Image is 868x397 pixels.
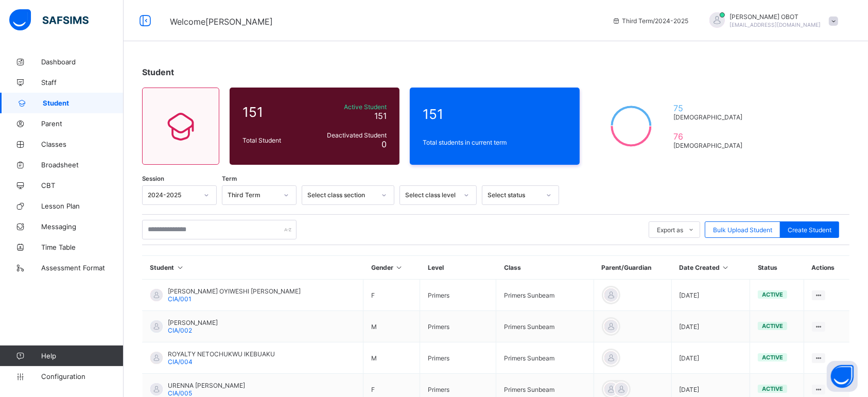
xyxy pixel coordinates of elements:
span: active [762,385,783,392]
td: Primers [420,280,496,311]
span: Staff [41,78,124,87]
span: 0 [381,139,387,149]
div: Third Term [228,192,277,199]
div: Select class section [307,192,375,199]
span: Broadsheet [41,161,124,169]
td: M [363,311,420,342]
span: session/term information [612,17,689,25]
span: Student [142,67,174,77]
span: Lesson Plan [41,202,124,210]
span: Deactivated Student [314,131,387,139]
span: Dashboard [41,58,124,66]
span: Configuration [41,372,123,381]
span: Create Student [788,226,831,234]
span: Help [41,352,123,360]
td: Primers Sunbeam [496,311,594,342]
td: Primers Sunbeam [496,280,594,311]
span: [EMAIL_ADDRESS][DOMAIN_NAME] [730,22,821,28]
span: Welcome [PERSON_NAME] [170,16,273,27]
th: Actions [804,256,849,280]
th: Level [420,256,496,280]
span: active [762,354,783,361]
div: Select status [488,192,540,199]
td: Primers Sunbeam [496,342,594,374]
td: F [363,280,420,311]
span: URENNA [PERSON_NAME] [168,382,245,389]
td: [DATE] [671,342,750,374]
span: 76 [673,131,747,142]
span: [DEMOGRAPHIC_DATA] [673,142,747,149]
span: 151 [423,106,567,122]
div: 2024-2025 [148,192,198,199]
th: Class [496,256,594,280]
span: active [762,322,783,330]
span: Messaging [41,222,124,231]
span: CBT [41,181,124,189]
th: Date Created [671,256,750,280]
i: Sort in Ascending Order [176,264,185,271]
td: M [363,342,420,374]
span: ROYALTY NETOCHUKWU IKEBUAKU [168,350,275,358]
img: safsims [9,9,89,31]
div: EMMANUELOBOT [699,12,843,29]
span: Bulk Upload Student [713,226,772,234]
span: Session [142,175,164,182]
span: CIA/002 [168,326,192,334]
div: Select class level [405,192,458,199]
span: [PERSON_NAME] OYIWESHI [PERSON_NAME] [168,287,301,295]
span: Active Student [314,103,387,111]
span: Classes [41,140,124,148]
div: Total Student [240,134,311,147]
span: Student [43,99,124,107]
span: 75 [673,103,747,113]
span: 151 [242,104,308,120]
td: [DATE] [671,280,750,311]
span: CIA/005 [168,389,192,397]
i: Sort in Ascending Order [721,264,730,271]
th: Gender [363,256,420,280]
span: Parent [41,119,124,128]
span: CIA/004 [168,358,193,366]
th: Status [750,256,804,280]
span: Time Table [41,243,124,251]
span: [PERSON_NAME] OBOT [730,13,821,21]
span: Total students in current term [423,139,567,146]
button: Open asap [827,361,858,392]
th: Parent/Guardian [594,256,672,280]
span: Assessment Format [41,264,124,272]
span: [DEMOGRAPHIC_DATA] [673,113,747,121]
td: Primers [420,311,496,342]
span: active [762,291,783,298]
i: Sort in Ascending Order [395,264,404,271]
span: [PERSON_NAME] [168,319,218,326]
span: CIA/001 [168,295,192,303]
td: [DATE] [671,311,750,342]
td: Primers [420,342,496,374]
span: Term [222,175,237,182]
th: Student [143,256,363,280]
span: Export as [657,226,683,234]
span: 151 [374,111,387,121]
